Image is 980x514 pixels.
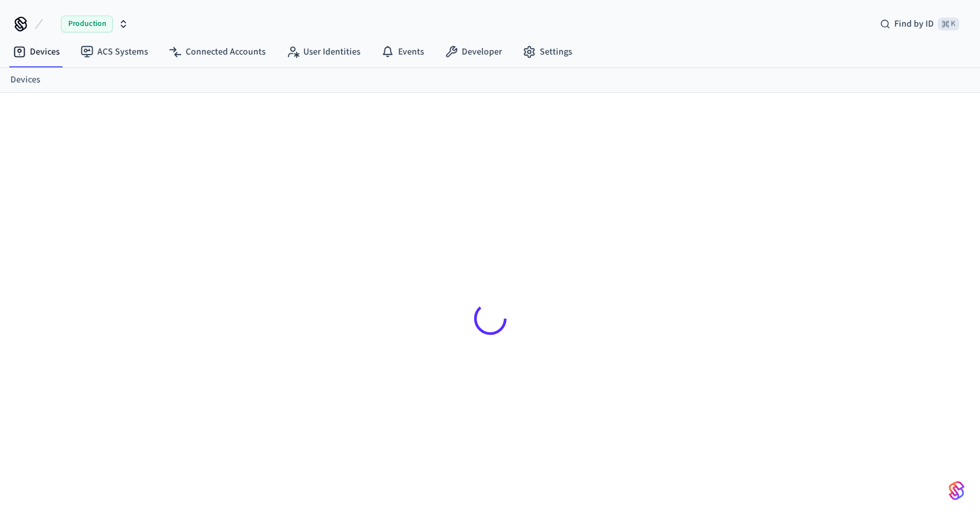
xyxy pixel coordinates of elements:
div: Find by ID⌘ K [870,12,970,36]
span: Production [61,16,113,32]
a: Developer [434,40,512,64]
img: SeamLogoGradient.69752ec5.svg [949,480,964,501]
a: Events [371,40,434,64]
a: Devices [10,73,40,87]
a: Settings [512,40,583,64]
a: Devices [3,40,70,64]
a: Connected Accounts [158,40,276,64]
a: ACS Systems [70,40,158,64]
a: User Identities [276,40,371,64]
span: Find by ID [894,18,934,31]
span: ⌘ K [938,18,959,31]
